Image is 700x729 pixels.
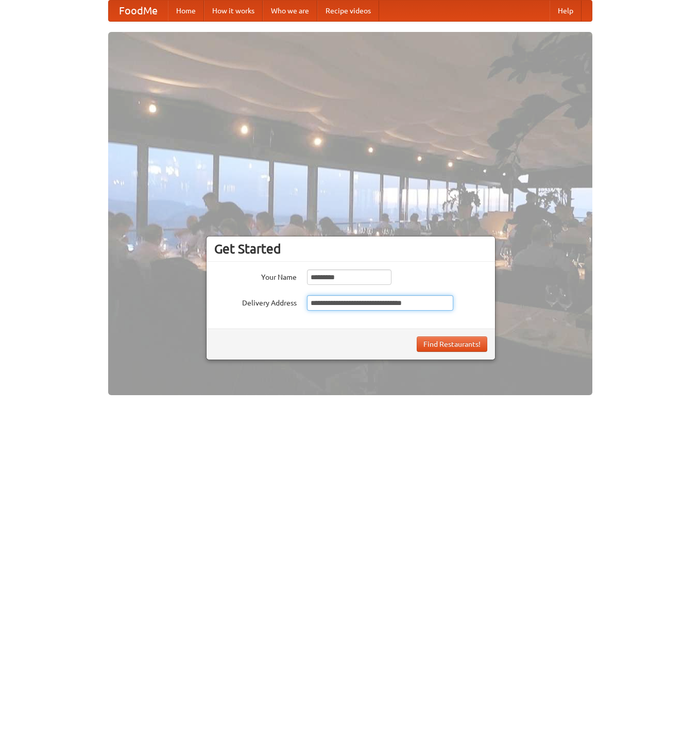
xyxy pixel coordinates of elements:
label: Delivery Address [214,295,297,308]
a: Help [550,1,582,21]
a: Who we are [263,1,317,21]
a: Home [168,1,204,21]
a: FoodMe [109,1,168,21]
label: Your Name [214,269,297,282]
a: How it works [204,1,263,21]
h3: Get Started [214,241,487,257]
a: Recipe videos [317,1,379,21]
button: Find Restaurants! [417,336,487,352]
